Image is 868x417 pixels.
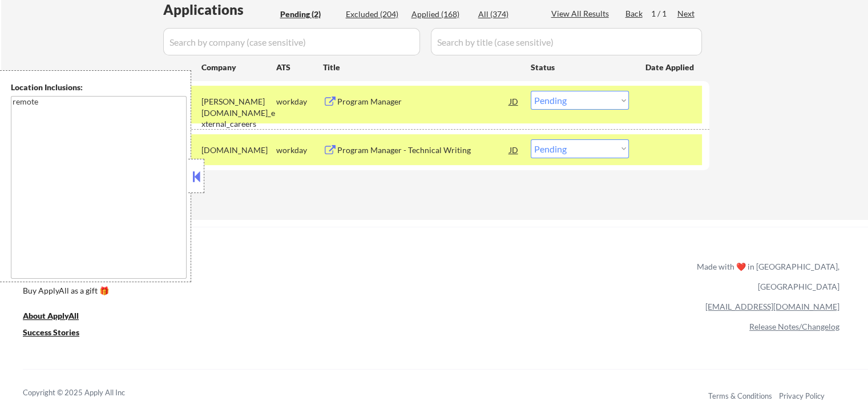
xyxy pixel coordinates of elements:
[551,8,612,19] div: View All Results
[201,62,276,73] div: Company
[346,9,403,20] div: Excluded (204)
[478,9,535,20] div: All (374)
[201,96,276,130] div: [PERSON_NAME][DOMAIN_NAME]_external_careers
[23,327,79,337] u: Success Stories
[749,322,839,331] a: Release Notes/Changelog
[651,8,677,19] div: 1 / 1
[508,91,520,111] div: JD
[163,3,276,17] div: Applications
[692,256,839,296] div: Made with ❤️ in [GEOGRAPHIC_DATA], [GEOGRAPHIC_DATA]
[23,387,154,399] div: Copyright © 2025 Apply All Inc
[645,62,696,73] div: Date Applied
[508,139,520,160] div: JD
[708,391,772,400] a: Terms & Conditions
[411,9,469,20] div: Applied (168)
[779,391,825,400] a: Privacy Policy
[276,145,323,156] div: workday
[431,28,702,55] input: Search by title (case sensitive)
[201,145,276,156] div: [DOMAIN_NAME]
[23,287,137,295] div: Buy ApplyAll as a gift 🎁
[276,62,323,73] div: ATS
[531,57,629,77] div: Status
[23,284,137,299] a: Buy ApplyAll as a gift 🎁
[323,62,520,73] div: Title
[337,145,510,156] div: Program Manager - Technical Writing
[276,96,323,107] div: workday
[677,8,696,19] div: Next
[280,9,337,20] div: Pending (2)
[705,302,839,311] a: [EMAIL_ADDRESS][DOMAIN_NAME]
[625,8,644,19] div: Back
[23,311,79,320] u: About ApplyAll
[11,82,187,93] div: Location Inclusions:
[23,326,95,340] a: Success Stories
[163,28,420,55] input: Search by company (case sensitive)
[337,96,510,107] div: Program Manager
[23,310,95,324] a: About ApplyAll
[23,272,458,284] a: Refer & earn free applications 👯‍♀️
